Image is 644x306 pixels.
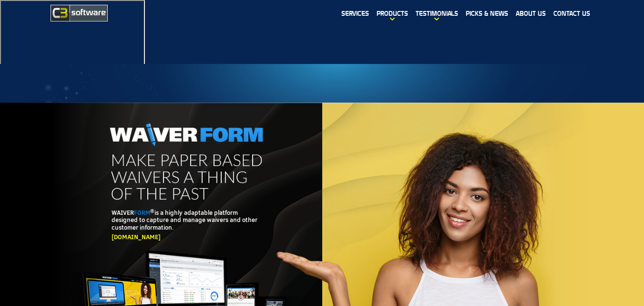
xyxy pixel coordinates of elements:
a: [DOMAIN_NAME] [112,232,161,241]
a: Services [337,2,373,24]
a: About us [512,2,550,24]
p: WAIVER is a highly adaptable platform designed to capture and manage waivers and other customer i... [112,209,261,232]
a: Products [373,2,412,24]
span: FORM [134,208,150,217]
a: Testimonials [412,2,462,24]
a: Picks & News [462,2,512,24]
img: C3 Software [51,5,108,21]
sup: ® [150,208,154,214]
a: Contact Us [550,2,594,24]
